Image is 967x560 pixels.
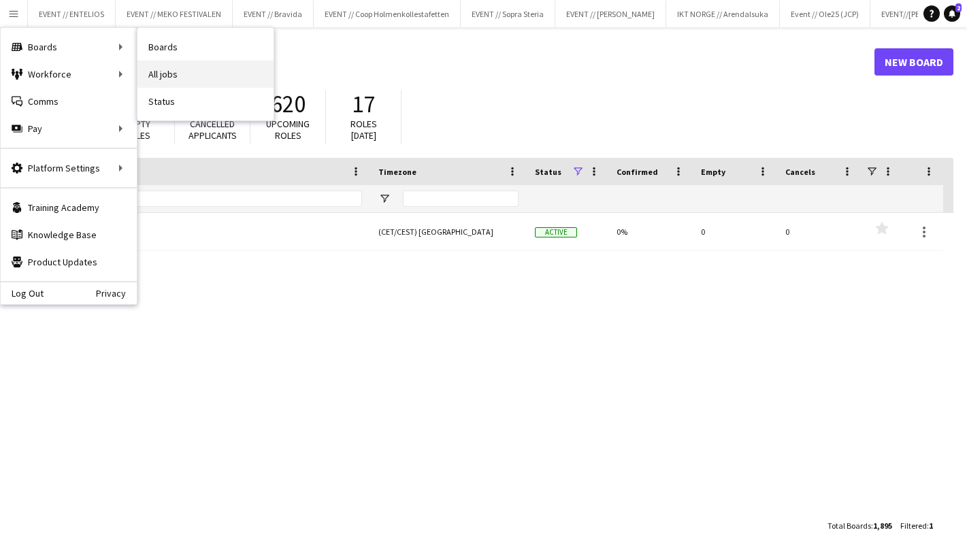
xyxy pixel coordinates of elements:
[116,1,233,27] button: EVENT // MEKO FESTIVALEN
[1,221,137,248] a: Knowledge Base
[1,288,44,299] a: Log Out
[666,1,780,27] button: IKT NORGE // Arendalsuka
[944,5,960,22] a: 2
[233,1,314,27] button: EVENT // Bravida
[693,213,777,250] div: 0
[96,288,137,299] a: Privacy
[874,48,953,76] a: New Board
[189,118,237,142] span: Cancelled applicants
[780,1,870,27] button: Event // Ole25 (JCP)
[352,89,375,119] span: 17
[827,512,892,539] div: :
[314,1,461,27] button: EVENT // Coop Holmenkollestafetten
[461,1,555,27] button: EVENT // Sopra Steria
[1,88,137,115] a: Comms
[955,3,962,12] span: 2
[137,33,274,61] a: Boards
[555,1,666,27] button: EVENT // [PERSON_NAME]
[56,191,362,207] input: Board name Filter Input
[785,167,815,177] span: Cancels
[535,227,577,237] span: Active
[137,88,274,115] a: Status
[1,154,137,182] div: Platform Settings
[900,521,927,531] span: Filtered
[1,33,137,61] div: Boards
[350,118,377,142] span: Roles [DATE]
[701,167,725,177] span: Empty
[827,521,871,531] span: Total Boards
[266,118,310,142] span: Upcoming roles
[28,1,116,27] button: EVENT // ENTELIOS
[1,248,137,276] a: Product Updates
[900,512,933,539] div: :
[1,61,137,88] div: Workforce
[1,115,137,142] div: Pay
[403,191,519,207] input: Timezone Filter Input
[370,213,527,250] div: (CET/CEST) [GEOGRAPHIC_DATA]
[378,193,391,205] button: Open Filter Menu
[617,167,658,177] span: Confirmed
[929,521,933,531] span: 1
[137,61,274,88] a: All jobs
[378,167,416,177] span: Timezone
[24,52,874,72] h1: Boards
[271,89,306,119] span: 620
[608,213,693,250] div: 0%
[777,213,862,250] div: 0
[32,213,362,251] a: IKT NORGE // Arendalsuka
[1,194,137,221] a: Training Academy
[535,167,561,177] span: Status
[873,521,892,531] span: 1,895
